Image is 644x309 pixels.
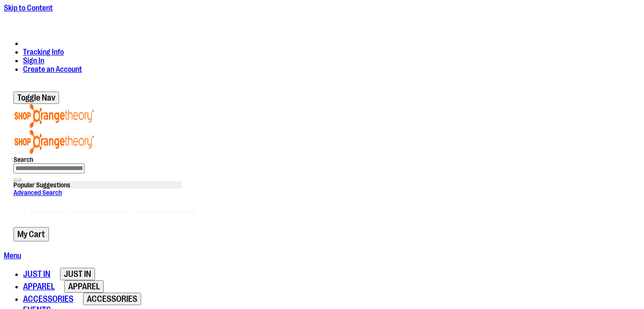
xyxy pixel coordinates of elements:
a: Tracking Info [23,48,64,57]
span: # Type at least 3 character to search [23,208,126,216]
a: Advanced Search [13,189,62,196]
span: My Cart [17,229,45,239]
a: Skip to Content [4,4,53,12]
p: FREE Shipping, orders over $150. [260,12,385,21]
a: Sign In [23,57,44,65]
span: JUST IN [23,269,50,279]
span: JUST IN [64,269,91,279]
button: My Cart [13,227,49,241]
button: Toggle Nav [13,92,59,104]
span: # Hit enter to search [137,208,195,216]
img: Shop Orangetheory [13,130,95,154]
img: Shop Orangetheory [13,104,95,128]
span: APPAREL [68,282,100,291]
button: Search [13,178,21,181]
a: Menu [4,252,21,260]
span: Search [13,156,33,163]
span: Toggle Nav [17,93,55,103]
div: Popular Suggestions [13,181,181,189]
a: Create an Account [23,65,82,74]
a: Details [363,12,385,21]
div: Promotional banner [4,12,640,32]
span: ACCESSORIES [87,294,137,304]
span: APPAREL [23,282,55,291]
span: ACCESSORIES [23,294,73,304]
